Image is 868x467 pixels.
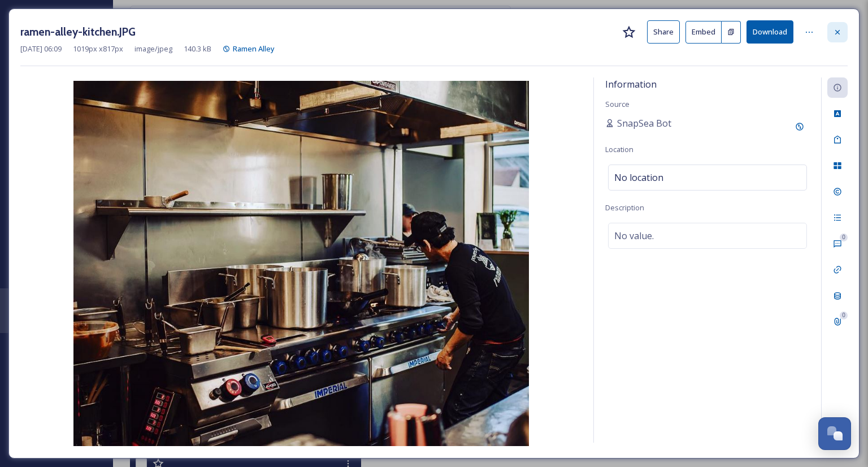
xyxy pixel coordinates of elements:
span: Information [605,78,657,90]
span: SnapSea Bot [617,116,671,130]
img: local6-3126-ramen-alley-kitchen.JPG.JPG [20,81,582,446]
span: [DATE] 06:09 [20,44,62,54]
span: image/jpeg [134,44,172,54]
span: Description [605,202,644,213]
span: No value. [614,229,654,243]
div: 0 [840,312,848,319]
span: Source [605,99,630,109]
span: 1019 px x 817 px [73,44,123,54]
button: Embed [685,21,722,44]
span: Ramen Alley [233,44,275,54]
button: Share [647,20,680,44]
div: 0 [840,233,848,241]
h3: ramen-alley-kitchen.JPG [20,24,136,40]
span: No location [614,171,663,184]
span: 140.3 kB [184,44,211,54]
button: Download [747,20,793,44]
span: Location [605,144,633,154]
button: Open Chat [818,417,851,450]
